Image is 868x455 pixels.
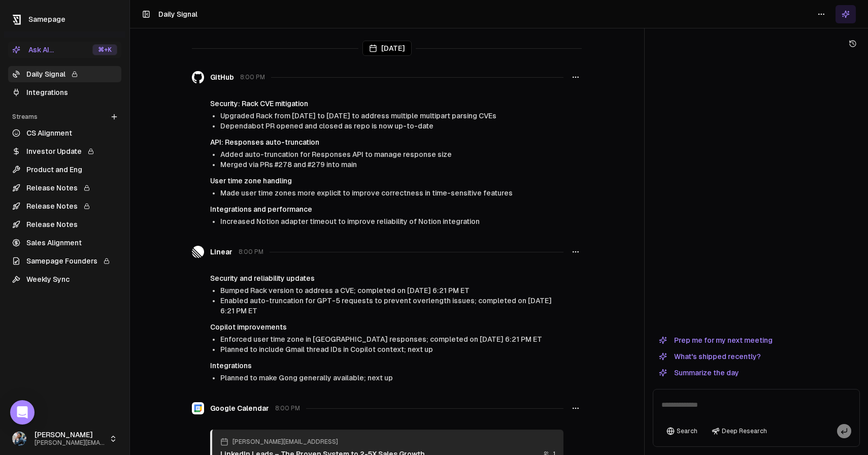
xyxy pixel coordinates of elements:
a: Weekly Sync [8,271,121,287]
span: Enabled auto-truncation for GPT-5 requests to prevent overlength issues; completed on [DATE] 6:21... [220,297,552,315]
div: Open Intercom Messenger [10,400,35,425]
button: Ask AI...⌘+K [8,42,121,58]
span: Planned to make Gong generally available; next up [220,374,393,382]
a: Release Notes [8,198,121,214]
h4: Integrations [210,361,563,371]
h4: Security and reliability updates [210,273,563,283]
span: GitHub [210,72,234,82]
span: 8:00 PM [239,248,263,256]
div: [DATE] [362,41,412,56]
span: Linear [210,247,232,257]
h4: API: Responses auto-truncation [210,137,563,147]
span: [PERSON_NAME][EMAIL_ADDRESS] [232,438,338,446]
a: Sales Alignment [8,235,121,251]
button: What's shipped recently? [653,350,767,363]
span: Dependabot PR opened and closed as repo is now up-to-date [220,122,433,130]
a: CS Alignment [8,125,121,141]
button: Search [661,424,703,438]
span: Planned to include Gmail thread IDs in Copilot context; next up [220,345,433,353]
span: [PERSON_NAME][EMAIL_ADDRESS] [35,439,105,447]
button: Prep me for my next meeting [653,334,779,346]
span: Increased Notion adapter timeout to improve reliability of Notion integration [220,217,480,225]
h4: Integrations and performance [210,204,563,214]
img: GitHub [192,71,204,83]
h4: User time zone handling [210,176,563,186]
div: Ask AI... [12,45,54,55]
span: Added auto-truncation for Responses API to manage response size [220,150,452,158]
button: Deep Research [707,424,772,438]
span: Bumped Rack version to address a CVE; completed on [DATE] 6:21 PM ET [220,286,470,295]
div: Streams [8,109,121,125]
span: Google Calendar [210,403,269,413]
span: 8:00 PM [240,73,265,81]
h4: Security: Rack CVE mitigation [210,99,563,109]
a: Product and Eng [8,161,121,178]
button: Summarize the day [653,367,745,379]
span: Upgraded Rack from [DATE] to [DATE] to address multiple multipart parsing CVEs [220,112,496,120]
span: Merged via PRs #278 and #279 into main [220,160,357,169]
button: [PERSON_NAME][PERSON_NAME][EMAIL_ADDRESS] [8,427,121,451]
a: Release Notes [8,216,121,233]
a: Daily Signal [8,66,121,82]
span: [PERSON_NAME] [35,431,105,440]
a: Release Notes [8,180,121,196]
img: 1695405595226.jpeg [12,432,26,446]
span: Samepage [28,15,65,23]
span: 8:00 PM [275,404,300,412]
span: Made user time zones more explicit to improve correctness in time-sensitive features [220,189,513,197]
a: Samepage Founders [8,253,121,269]
span: Enforced user time zone in [GEOGRAPHIC_DATA] responses; completed on [DATE] 6:21 PM ET [220,335,542,343]
img: Linear [192,246,204,258]
a: Investor Update [8,143,121,159]
img: Google Calendar [192,402,204,414]
h4: Copilot improvements [210,322,563,332]
div: ⌘ +K [92,44,117,55]
a: Integrations [8,84,121,101]
h1: Daily Signal [158,9,197,19]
